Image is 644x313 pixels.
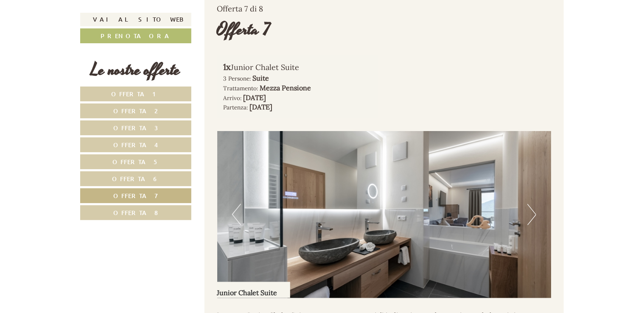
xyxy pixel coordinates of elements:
[232,204,241,225] button: Previous
[217,131,552,298] img: image
[527,204,536,225] button: Next
[112,158,159,166] span: Offerta 5
[224,61,231,72] b: 1x
[217,4,263,14] span: Offerta 7 di 8
[217,18,271,42] div: Offerta 7
[217,282,290,298] div: Junior Chalet Suite
[244,93,266,102] b: [DATE]
[260,84,311,92] b: Mezza Pensione
[113,124,158,132] span: Offerta 3
[253,74,269,82] b: Suite
[112,90,160,98] span: Offerta 1
[112,175,160,183] span: Offerta 6
[113,141,158,149] span: Offerta 4
[114,107,158,115] span: Offerta 2
[80,58,191,82] div: Le nostre offerte
[224,94,242,102] small: Arrivo:
[114,192,158,200] span: Offerta 7
[80,28,191,43] a: Prenota ora
[80,13,191,26] a: Vai al sito web
[224,61,372,73] div: Junior Chalet Suite
[224,103,248,111] small: Partenza:
[224,75,251,82] small: 3 Persone:
[224,84,258,92] small: Trattamento:
[250,103,273,111] b: [DATE]
[113,209,158,217] span: Offerta 8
